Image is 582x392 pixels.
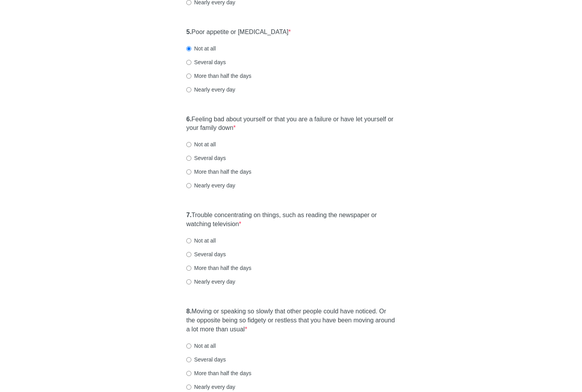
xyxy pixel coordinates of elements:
input: Nearly every day [186,87,191,92]
input: More than half the days [186,74,191,79]
label: Several days [186,154,226,162]
label: Nearly every day [186,182,235,189]
label: Nearly every day [186,383,235,391]
input: Several days [186,156,191,161]
input: Several days [186,60,191,65]
label: Not at all [186,237,216,245]
label: Not at all [186,140,216,148]
label: Nearly every day [186,278,235,286]
label: Trouble concentrating on things, such as reading the newspaper or watching television [186,211,396,229]
label: Nearly every day [186,86,235,94]
input: More than half the days [186,371,191,376]
input: More than half the days [186,169,191,174]
label: Several days [186,58,226,66]
input: More than half the days [186,266,191,271]
input: Several days [186,357,191,362]
strong: 6. [186,116,191,122]
input: Not at all [186,46,191,51]
label: More than half the days [186,72,251,80]
label: More than half the days [186,168,251,176]
input: Not at all [186,238,191,243]
input: Not at all [186,343,191,349]
label: Feeling bad about yourself or that you are a failure or have let yourself or your family down [186,115,396,133]
strong: 8. [186,308,191,315]
strong: 5. [186,29,191,35]
label: Not at all [186,45,216,52]
label: More than half the days [186,369,251,377]
label: Poor appetite or [MEDICAL_DATA] [186,28,291,37]
input: Not at all [186,142,191,147]
input: Nearly every day [186,183,191,188]
label: More than half the days [186,264,251,272]
input: Nearly every day [186,385,191,390]
label: Not at all [186,342,216,350]
strong: 7. [186,212,191,218]
label: Moving or speaking so slowly that other people could have noticed. Or the opposite being so fidge... [186,307,396,334]
input: Several days [186,252,191,257]
label: Several days [186,356,226,363]
input: Nearly every day [186,279,191,284]
label: Several days [186,250,226,258]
